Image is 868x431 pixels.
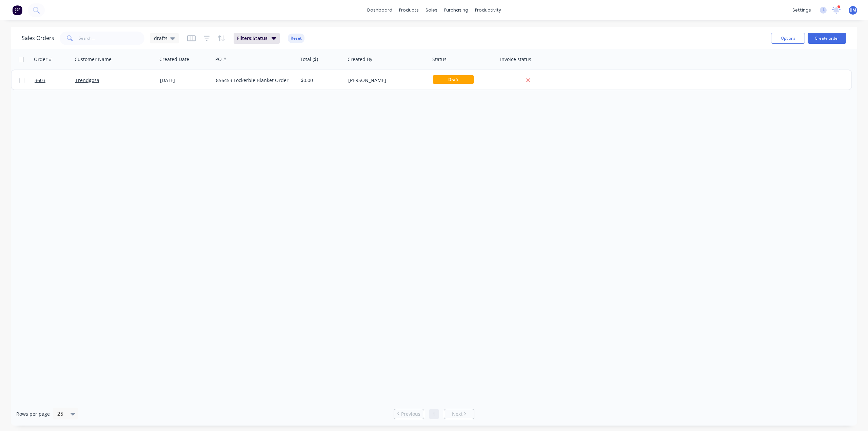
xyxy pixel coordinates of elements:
button: Filters:Status [234,33,280,44]
div: purchasing [441,5,472,15]
div: productivity [472,5,505,15]
span: 3603 [35,77,45,84]
span: Filters: Status [237,35,268,42]
span: Previous [401,411,420,417]
a: Next page [444,411,474,417]
ul: Pagination [391,409,477,419]
h1: Sales Orders [22,35,54,41]
button: Reset [288,34,304,43]
span: Draft [433,75,474,84]
div: [DATE] [160,77,211,84]
button: Create order [808,33,846,44]
a: dashboard [364,5,396,15]
span: BM [850,7,856,13]
a: Page 1 is your current page [429,409,439,419]
span: Rows per page [16,411,50,417]
a: Trendgosa [75,77,99,83]
span: Next [452,411,462,417]
div: $0.00 [301,77,341,84]
div: PO # [215,56,226,63]
div: Invoice status [500,56,531,63]
div: [PERSON_NAME] [348,77,423,84]
div: Order # [34,56,52,63]
div: Status [432,56,447,63]
img: Factory [12,5,22,15]
div: Created By [348,56,372,63]
div: settings [789,5,814,15]
input: Search... [79,32,145,45]
div: Total ($) [300,56,318,63]
div: Customer Name [75,56,112,63]
div: Created Date [159,56,189,63]
div: sales [422,5,441,15]
button: Options [771,33,805,44]
a: 3603 [35,70,75,91]
span: drafts [154,35,167,42]
div: 856453 Lockerbie Blanket Order [216,77,291,84]
a: Previous page [394,411,424,417]
div: products [396,5,422,15]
